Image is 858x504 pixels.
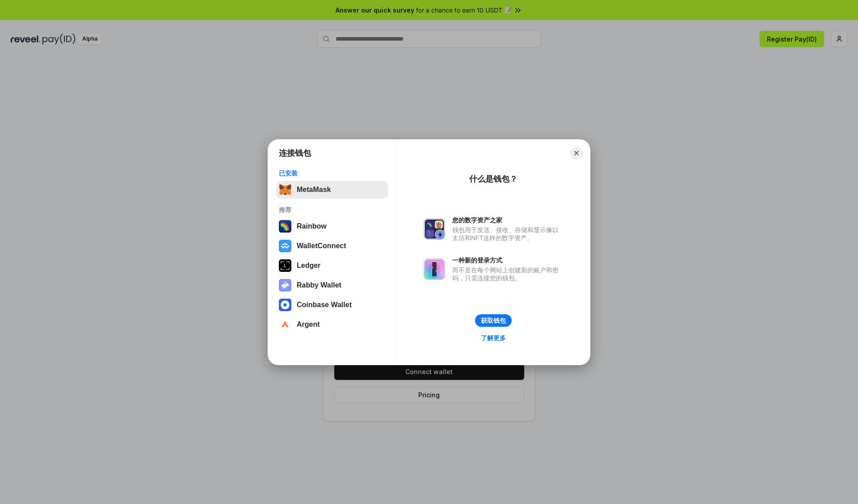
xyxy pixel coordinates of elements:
[475,314,512,327] button: 获取钱包
[452,216,563,224] div: 您的数字资产之家
[424,258,445,280] img: svg+xml,%3Csvg%20xmlns%3D%22http%3A%2F%2Fwww.w3.org%2F2000%2Fsvg%22%20fill%3D%22none%22%20viewBox...
[297,301,352,309] div: Coinbase Wallet
[276,217,388,235] button: Rainbow
[276,316,388,333] button: Argent
[452,266,563,282] div: 而不是在每个网站上创建新的账户和密码，只需连接您的钱包。
[279,259,291,272] img: svg+xml,%3Csvg%20xmlns%3D%22http%3A%2F%2Fwww.w3.org%2F2000%2Fsvg%22%20width%3D%2228%22%20height%3...
[297,242,346,250] div: WalletConnect
[297,321,320,329] div: Argent
[276,296,388,314] button: Coinbase Wallet
[279,206,386,214] div: 推荐
[276,181,388,199] button: MetaMask
[279,169,386,177] div: 已安装
[279,279,291,292] img: svg+xml,%3Csvg%20xmlns%3D%22http%3A%2F%2Fwww.w3.org%2F2000%2Fsvg%22%20fill%3D%22none%22%20viewBox...
[297,186,331,194] div: MetaMask
[452,256,563,264] div: 一种新的登录方式
[279,240,291,252] img: svg+xml,%3Csvg%20width%3D%2228%22%20height%3D%2228%22%20viewBox%3D%220%200%2028%2028%22%20fill%3D...
[424,218,445,240] img: svg+xml,%3Csvg%20xmlns%3D%22http%3A%2F%2Fwww.w3.org%2F2000%2Fsvg%22%20fill%3D%22none%22%20viewBox...
[279,183,291,196] img: svg+xml,%3Csvg%20fill%3D%22none%22%20height%3D%2233%22%20viewBox%3D%220%200%2035%2033%22%20width%...
[279,148,311,158] h1: 连接钱包
[276,257,388,275] button: Ledger
[297,281,341,289] div: Rabby Wallet
[452,226,563,242] div: 钱包用于发送、接收、存储和显示像以太坊和NFT这样的数字资产。
[297,222,327,230] div: Rainbow
[279,318,291,331] img: svg+xml,%3Csvg%20width%3D%2228%22%20height%3D%2228%22%20viewBox%3D%220%200%2028%2028%22%20fill%3D...
[481,334,506,342] div: 了解更多
[297,262,320,270] div: Ledger
[469,174,517,184] div: 什么是钱包？
[276,276,388,294] button: Rabby Wallet
[570,147,583,159] button: Close
[279,220,291,233] img: svg+xml,%3Csvg%20width%3D%22120%22%20height%3D%22120%22%20viewBox%3D%220%200%20120%20120%22%20fil...
[475,332,511,344] a: 了解更多
[279,299,291,311] img: svg+xml,%3Csvg%20width%3D%2228%22%20height%3D%2228%22%20viewBox%3D%220%200%2028%2028%22%20fill%3D...
[276,237,388,255] button: WalletConnect
[481,317,506,325] div: 获取钱包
